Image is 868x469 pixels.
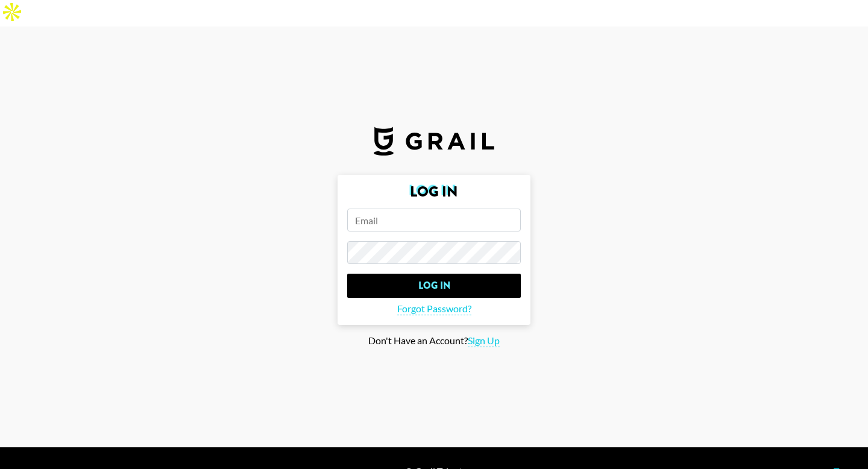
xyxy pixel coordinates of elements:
input: Log In [347,274,521,298]
input: Email [347,209,521,231]
h2: Log In [347,184,521,199]
span: Sign Up [468,335,500,347]
div: Don't Have an Account? [10,335,858,347]
img: Grail Talent Logo [374,127,494,156]
span: Forgot Password? [397,303,471,315]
